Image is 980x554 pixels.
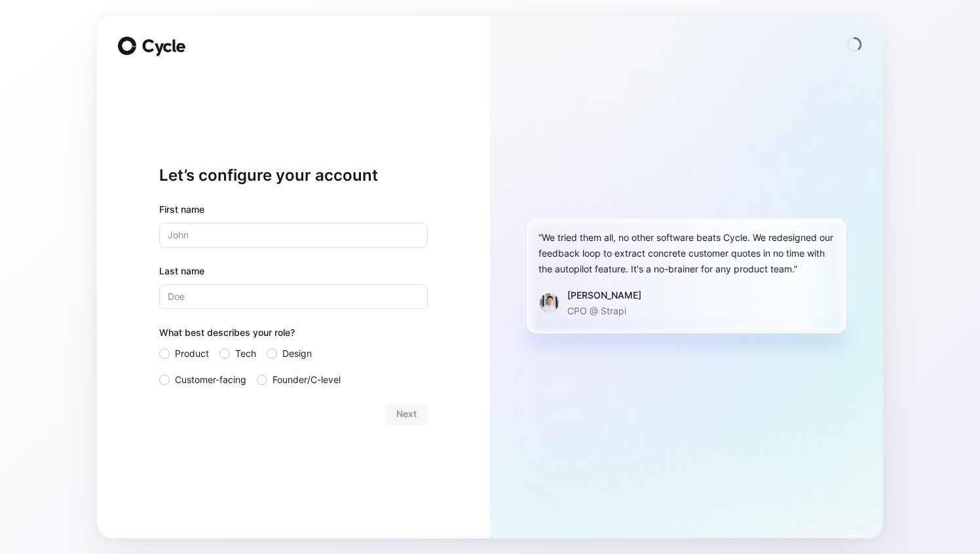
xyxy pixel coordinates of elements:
p: CPO @ Strapi [567,303,641,319]
div: What best describes your role? [159,325,428,346]
input: Doe [159,284,428,309]
div: First name [159,202,428,217]
div: [PERSON_NAME] [567,287,641,303]
label: Last name [159,263,428,279]
span: Founder/C-level [273,372,341,388]
input: John [159,223,428,248]
span: Customer-facing [175,372,246,388]
h1: Let’s configure your account [159,165,428,186]
span: Tech [235,346,256,361]
span: Design [282,346,312,361]
span: Product [175,346,209,361]
div: “We tried them all, no other software beats Cycle. We redesigned our feedback loop to extract con... [538,230,835,277]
